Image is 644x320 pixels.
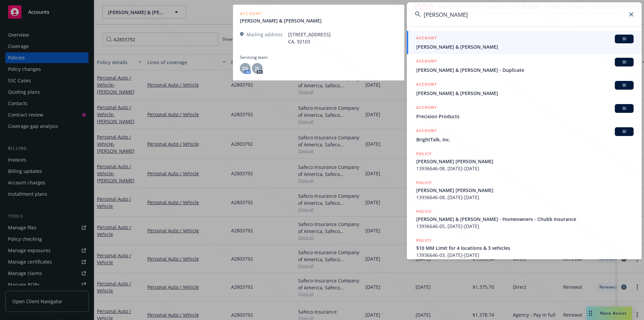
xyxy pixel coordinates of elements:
span: BI [618,129,631,135]
span: [PERSON_NAME] & [PERSON_NAME] [416,90,634,97]
span: 13936646-05, [DATE]-[DATE] [416,223,634,230]
h5: POLICY [416,150,432,157]
span: 13936646-03, [DATE]-[DATE] [416,252,634,259]
h5: ACCOUNT [416,35,437,43]
span: BI [618,105,631,111]
span: BrightTalk, Inc. [416,136,634,143]
h5: ACCOUNT [416,104,437,112]
a: ACCOUNTBIPrecision Products [407,100,642,124]
span: 13936646-08, [DATE]-[DATE] [416,194,634,201]
span: BI [618,82,631,88]
a: ACCOUNTBI[PERSON_NAME] & [PERSON_NAME] - Duplicate [407,54,642,77]
a: ACCOUNTBI[PERSON_NAME] & [PERSON_NAME] [407,77,642,100]
span: [PERSON_NAME] [PERSON_NAME] [416,187,634,194]
h5: POLICY [416,179,432,186]
h5: ACCOUNT [416,81,437,89]
span: [PERSON_NAME] & [PERSON_NAME] - Homeowners - Chubb Insurance [416,216,634,223]
h5: ACCOUNT [416,58,437,66]
span: Precision Products [416,113,634,120]
span: BI [618,36,631,42]
span: [PERSON_NAME] [PERSON_NAME] [416,158,634,165]
input: Search... [407,2,642,27]
a: ACCOUNTBIBrightTalk, Inc. [407,124,642,147]
a: POLICY$10 MM Limit for 4 locations & 3 vehicles13936646-03, [DATE]-[DATE] [407,233,642,262]
h5: ACCOUNT [416,127,437,135]
span: [PERSON_NAME] & [PERSON_NAME] [416,43,634,50]
span: [PERSON_NAME] & [PERSON_NAME] - Duplicate [416,66,634,74]
a: POLICY[PERSON_NAME] [PERSON_NAME]13936646-08, [DATE]-[DATE] [407,176,642,204]
span: BI [618,59,631,65]
a: ACCOUNTBI[PERSON_NAME] & [PERSON_NAME] [407,31,642,54]
h5: POLICY [416,237,432,244]
a: POLICY[PERSON_NAME] [PERSON_NAME]13936646-08, [DATE]-[DATE] [407,147,642,176]
span: $10 MM Limit for 4 locations & 3 vehicles [416,244,634,252]
span: 13936646-08, [DATE]-[DATE] [416,165,634,172]
a: POLICY[PERSON_NAME] & [PERSON_NAME] - Homeowners - Chubb Insurance13936646-05, [DATE]-[DATE] [407,204,642,233]
h5: POLICY [416,208,432,215]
